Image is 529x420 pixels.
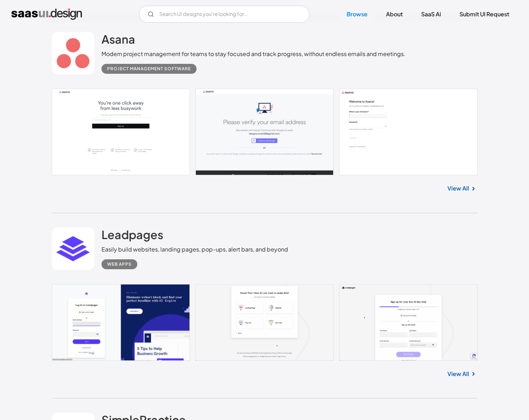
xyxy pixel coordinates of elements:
form: Email Form [139,6,309,23]
a: Submit UI Request [451,6,518,22]
h2: Asana [101,32,135,46]
a: home [11,9,82,20]
h2: Leadpages [101,227,163,242]
a: About [378,6,411,22]
input: Search UI designs you're looking for... [139,6,309,23]
div: Web Apps [107,260,132,269]
a: View All [447,184,469,193]
a: SaaS Ai [413,6,450,22]
a: View All [447,370,469,378]
a: Leadpages [101,227,163,245]
a: Asana [101,32,135,50]
div: Easily build websites, landing pages, pop-ups, alert bars, and beyond [101,245,288,254]
div: Project Management Software [107,65,191,73]
a: Browse [338,6,376,22]
div: Modern project management for teams to stay focused and track progress, without endless emails an... [101,50,406,58]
